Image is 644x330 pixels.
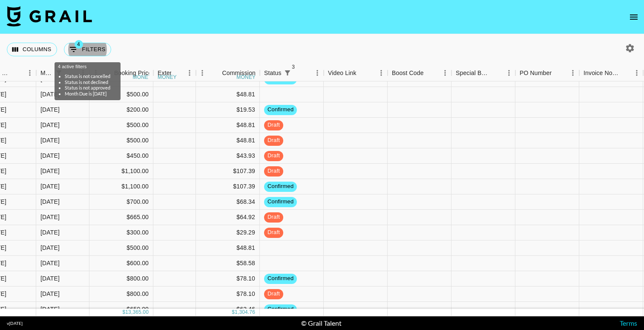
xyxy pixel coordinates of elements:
div: $450.00 [89,148,153,164]
div: Special Booking Type [456,65,491,81]
div: $1,100.00 [89,179,153,194]
div: $800.00 [89,287,153,302]
img: Grail Talent [7,6,92,26]
div: $1,100.00 [89,164,153,179]
div: $500.00 [89,133,153,148]
div: $78.10 [196,287,260,302]
div: Status [260,65,324,81]
div: PO Number [515,65,579,81]
button: Sort [552,67,563,79]
button: Select columns [7,43,57,56]
div: $48.81 [196,118,260,133]
div: money [236,75,256,80]
button: Menu [23,67,36,79]
div: Aug '25 [40,197,60,206]
div: Special Booking Type [451,65,515,81]
div: 13,365.00 [125,309,149,316]
button: Menu [439,67,451,79]
span: confirmed [264,198,297,206]
button: Menu [503,67,515,79]
div: Boost Code [392,65,424,81]
div: 1,304.76 [235,309,255,316]
button: Show filters [282,67,293,79]
div: Status [264,65,282,81]
button: Sort [171,67,183,79]
div: Aug '25 [40,228,60,237]
div: $200.00 [89,102,153,118]
span: draft [264,213,283,221]
span: confirmed [264,182,297,191]
div: Aug '25 [40,136,60,145]
button: Menu [183,67,196,79]
div: $700.00 [89,194,153,210]
span: draft [264,152,283,160]
div: Aug '25 [40,289,60,298]
div: $64.92 [196,210,260,225]
div: Aug '25 [40,243,60,252]
button: Show filters [53,67,65,79]
div: Invoice Notes [579,65,643,81]
div: 4 active filters [58,64,117,97]
div: money [158,75,177,80]
button: Menu [566,67,579,79]
div: v [DATE] [7,321,23,326]
span: confirmed [264,305,297,313]
span: draft [264,167,283,175]
span: draft [264,136,283,145]
div: Commission [222,65,256,81]
button: Sort [491,67,503,79]
div: Boost Code [388,65,451,81]
span: 3 [289,63,298,71]
div: $ [122,309,125,316]
div: $48.81 [196,87,260,102]
li: Status is not declined [65,79,110,85]
button: Sort [424,67,436,79]
div: 1 active filter [53,67,65,79]
div: Aug '25 [40,151,60,160]
button: Sort [356,67,368,79]
div: $107.39 [196,179,260,194]
div: $650.00 [89,302,153,317]
div: Aug '25 [40,90,60,98]
div: $500.00 [89,240,153,256]
li: Status is not cancelled [65,73,110,79]
button: Sort [618,67,630,79]
div: money [133,75,152,80]
span: draft [264,290,283,298]
li: Status is not approved [65,85,110,91]
div: $665.00 [89,210,153,225]
a: Terms [620,319,637,327]
div: Aug '25 [40,182,60,191]
div: Aug '25 [40,105,60,114]
div: © Grail Talent [301,319,342,327]
div: 3 active filters [282,67,293,79]
div: $29.29 [196,225,260,240]
div: PO Number [520,65,552,81]
div: Aug '25 [40,167,60,175]
div: $ [232,309,235,316]
span: draft [264,229,283,237]
div: Booking Price [114,65,152,81]
div: $500.00 [89,87,153,102]
div: $43.93 [196,148,260,164]
button: Show filters [64,43,111,56]
button: open drawer [625,9,642,26]
div: Aug '25 [40,213,60,221]
div: $63.46 [196,302,260,317]
div: Video Link [328,65,356,81]
div: Video Link [324,65,388,81]
div: Aug '25 [40,121,60,129]
div: Aug '25 [40,259,60,267]
span: draft [264,121,283,129]
button: Sort [11,67,23,79]
div: $107.39 [196,164,260,179]
span: confirmed [264,275,297,283]
div: $19.53 [196,102,260,118]
div: Aug '25 [40,274,60,283]
div: $500.00 [89,118,153,133]
div: $48.81 [196,133,260,148]
div: Month Due [40,65,53,81]
div: $300.00 [89,225,153,240]
span: 4 [75,40,83,49]
div: $78.10 [196,271,260,287]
